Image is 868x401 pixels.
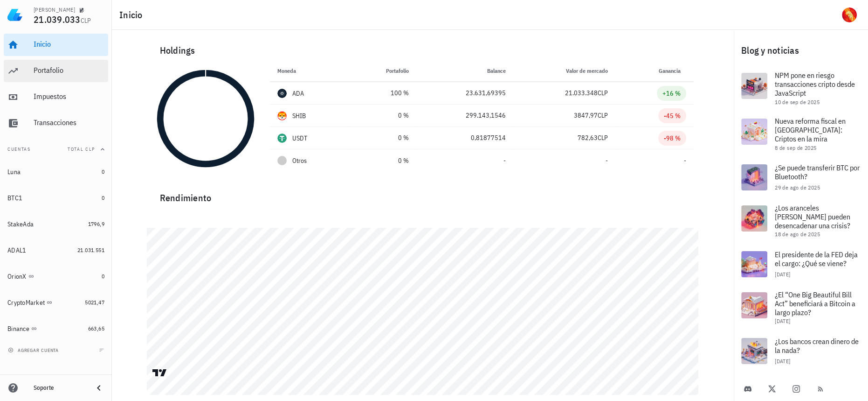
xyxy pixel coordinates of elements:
[7,325,29,333] div: Binance
[292,156,307,166] span: Otros
[775,144,816,151] span: 8 de sep de 2025
[277,134,287,143] div: USDT-icon
[6,345,63,355] button: agregar cuenta
[7,7,22,22] img: LedgiFi
[775,231,820,238] span: 18 de ago de 2025
[34,13,81,26] span: 21.039.033
[85,299,104,306] span: 5021,47
[734,35,868,65] div: Blog y noticias
[68,146,95,152] span: Total CLP
[775,337,859,355] span: ¿Los bancos crean dinero de la nada?
[775,184,820,191] span: 29 de ago de 2025
[34,92,104,101] div: Impuestos
[424,111,506,120] div: 299.143,1546
[357,111,409,120] div: 0 %
[775,98,820,106] span: 10 de sep de 2025
[598,134,608,142] span: CLP
[4,34,108,56] a: Inicio
[4,138,108,161] button: CuentasTotal CLP
[734,111,868,157] a: Nueva reforma fiscal en [GEOGRAPHIC_DATA]: Criptos en la mira 8 de sep de 2025
[775,70,855,98] span: NPM pone en riesgo transacciones cripto desde JavaScript
[292,111,306,120] div: SHIB
[4,112,108,134] a: Transacciones
[10,347,59,353] span: agregar cuenta
[102,273,104,280] span: 0
[659,67,686,74] span: Ganancia
[662,89,681,98] div: +16 %
[292,89,304,98] div: ADA
[357,88,409,98] div: 100 %
[424,88,506,98] div: 23.631,69395
[4,161,108,183] a: Luna 0
[152,183,694,205] div: Rendimiento
[503,156,506,165] span: -
[7,194,22,202] div: BTC1
[664,134,681,143] div: -98 %
[277,111,287,120] div: SHIB-icon
[119,7,146,22] h1: Inicio
[277,89,287,98] div: ADA-icon
[775,116,846,143] span: Nueva reforma fiscal en [GEOGRAPHIC_DATA]: Criptos en la mira
[34,40,104,49] div: Inicio
[77,246,104,253] span: 21.031.551
[775,163,860,181] span: ¿Se puede transferir BTC por Bluetooth?
[4,239,108,261] a: ADAL1 21.031.551
[4,265,108,288] a: OrionX 0
[7,220,34,228] div: StakeAda
[4,291,108,314] a: CryptoMarket 5021,47
[664,111,681,120] div: -45 %
[598,89,608,97] span: CLP
[416,60,513,82] th: Balance
[598,111,608,120] span: CLP
[513,60,615,82] th: Valor de mercado
[734,285,868,331] a: ¿El “One Big Beautiful Bill Act” beneficiará a Bitcoin a largo plazo? [DATE]
[88,220,104,227] span: 1796,9
[565,89,598,97] span: 21.033.348
[4,317,108,340] a: Binance 663,65
[775,250,858,268] span: El presidente de la FED deja el cargo: ¿Qué se viene?
[684,156,686,165] span: -
[357,133,409,143] div: 0 %
[88,325,104,332] span: 663,65
[34,66,104,75] div: Portafolio
[734,198,868,244] a: ¿Los aranceles [PERSON_NAME] pueden desencadenar una crisis? 18 de ago de 2025
[734,331,868,372] a: ¿Los bancos crean dinero de la nada? [DATE]
[842,7,857,22] div: avatar
[578,134,598,142] span: 782,63
[34,6,75,14] div: [PERSON_NAME]
[4,86,108,108] a: Impuestos
[7,299,45,307] div: CryptoMarket
[152,35,694,65] div: Holdings
[775,358,790,365] span: [DATE]
[270,60,350,82] th: Moneda
[102,194,104,201] span: 0
[4,60,108,82] a: Portafolio
[775,290,855,317] span: ¿El “One Big Beautiful Bill Act” beneficiará a Bitcoin a largo plazo?
[357,156,409,166] div: 0 %
[152,368,168,377] a: Charting by TradingView
[775,203,850,230] span: ¿Los aranceles [PERSON_NAME] pueden desencadenar una crisis?
[34,118,104,127] div: Transacciones
[734,65,868,111] a: NPM pone en riesgo transacciones cripto desde JavaScript 10 de sep de 2025
[424,133,506,143] div: 0,81877514
[4,213,108,235] a: StakeAda 1796,9
[775,317,790,324] span: [DATE]
[81,16,91,25] span: CLP
[734,157,868,198] a: ¿Se puede transferir BTC por Bluetooth? 29 de ago de 2025
[574,111,598,120] span: 3847,97
[7,246,26,254] div: ADAL1
[350,60,416,82] th: Portafolio
[7,273,27,281] div: OrionX
[102,168,104,175] span: 0
[775,271,790,278] span: [DATE]
[34,384,86,392] div: Soporte
[292,134,308,143] div: USDT
[4,187,108,209] a: BTC1 0
[7,168,21,176] div: Luna
[734,244,868,285] a: El presidente de la FED deja el cargo: ¿Qué se viene? [DATE]
[606,156,608,165] span: -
